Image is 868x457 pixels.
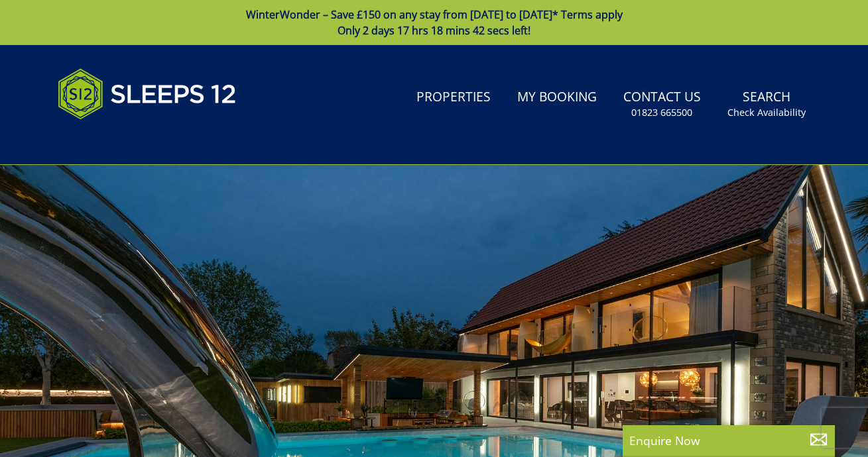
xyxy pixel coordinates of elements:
[631,106,692,119] small: 01823 665500
[512,83,602,113] a: My Booking
[338,23,530,38] span: Only 2 days 17 hrs 18 mins 42 secs left!
[618,83,706,126] a: Contact Us01823 665500
[51,135,190,146] iframe: Customer reviews powered by Trustpilot
[722,83,811,126] a: SearchCheck Availability
[411,83,496,113] a: Properties
[58,61,237,127] img: Sleeps 12
[727,106,806,119] small: Check Availability
[629,432,828,449] p: Enquire Now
